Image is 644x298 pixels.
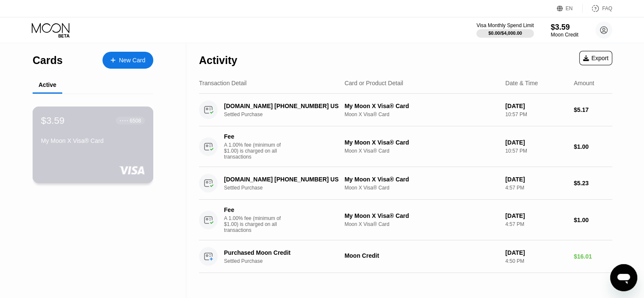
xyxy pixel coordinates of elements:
[505,185,567,191] div: 4:57 PM
[345,139,499,146] div: My Moon X Visa® Card
[574,217,612,223] div: $1.00
[345,103,499,109] div: My Moon X Visa® Card
[199,200,612,240] div: FeeA 1.00% fee (minimum of $1.00) is charged on all transactionsMy Moon X Visa® CardMoon X Visa® ...
[199,54,237,67] div: Activity
[224,111,349,117] div: Settled Purchase
[574,253,612,260] div: $16.01
[130,117,141,123] div: 6508
[574,106,612,113] div: $5.17
[224,142,287,160] div: A 1.00% fee (minimum of $1.00) is charged on all transactions
[41,115,65,126] div: $3.59
[224,206,283,213] div: Fee
[39,81,56,88] div: Active
[505,148,567,154] div: 10:57 PM
[199,80,246,86] div: Transaction Detail
[41,137,145,144] div: My Moon X Visa® Card
[345,221,499,227] div: Moon X Visa® Card
[224,133,283,140] div: Fee
[345,252,499,259] div: Moon Credit
[224,249,340,256] div: Purchased Moon Credit
[505,176,567,183] div: [DATE]
[574,180,612,187] div: $5.23
[583,55,608,61] div: Export
[574,143,612,150] div: $1.00
[505,212,567,219] div: [DATE]
[224,258,349,264] div: Settled Purchase
[224,103,340,109] div: [DOMAIN_NAME] [PHONE_NUMBER] US
[505,258,567,264] div: 4:50 PM
[199,167,612,200] div: [DOMAIN_NAME] [PHONE_NUMBER] USSettled PurchaseMy Moon X Visa® CardMoon X Visa® Card[DATE]4:57 PM...
[345,80,404,86] div: Card or Product Detail
[574,80,594,86] div: Amount
[199,94,612,126] div: [DOMAIN_NAME] [PHONE_NUMBER] USSettled PurchaseMy Moon X Visa® CardMoon X Visa® Card[DATE]10:57 P...
[610,264,637,291] iframe: زر إطلاق نافذة المراسلة
[505,111,567,117] div: 10:57 PM
[345,148,499,154] div: Moon X Visa® Card
[488,31,522,36] div: $0.00 / $4,000.00
[505,139,567,146] div: [DATE]
[476,22,533,28] div: Visa Monthly Spend Limit
[602,6,612,11] div: FAQ
[505,103,567,109] div: [DATE]
[224,176,340,183] div: [DOMAIN_NAME] [PHONE_NUMBER] US
[224,215,287,233] div: A 1.00% fee (minimum of $1.00) is charged on all transactions
[505,80,538,86] div: Date & Time
[505,249,567,256] div: [DATE]
[119,57,145,64] div: New Card
[102,52,153,69] div: New Card
[551,23,578,32] div: $3.59
[583,4,612,13] div: FAQ
[345,185,499,191] div: Moon X Visa® Card
[476,22,533,38] div: Visa Monthly Spend Limit$0.00/$4,000.00
[199,240,612,273] div: Purchased Moon CreditSettled PurchaseMoon Credit[DATE]4:50 PM$16.01
[579,51,612,65] div: Export
[345,111,499,117] div: Moon X Visa® Card
[224,185,349,191] div: Settled Purchase
[551,23,578,38] div: $3.59Moon Credit
[345,212,499,219] div: My Moon X Visa® Card
[557,4,583,13] div: EN
[345,176,499,183] div: My Moon X Visa® Card
[120,119,128,122] div: ● ● ● ●
[33,54,63,67] div: Cards
[505,221,567,227] div: 4:57 PM
[551,32,578,38] div: Moon Credit
[199,126,612,167] div: FeeA 1.00% fee (minimum of $1.00) is charged on all transactionsMy Moon X Visa® CardMoon X Visa® ...
[566,6,573,11] div: EN
[33,107,153,183] div: $3.59● ● ● ●6508My Moon X Visa® Card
